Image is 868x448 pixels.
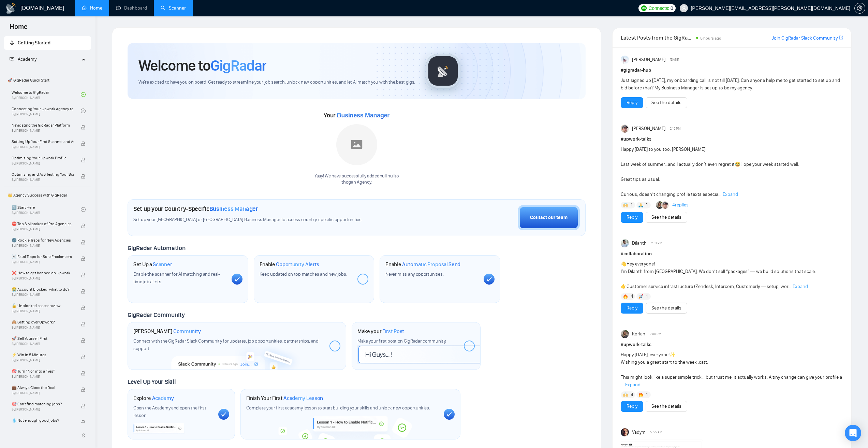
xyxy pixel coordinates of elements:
[632,56,665,63] span: [PERSON_NAME]
[671,4,673,12] span: 0
[12,342,74,346] span: By [PERSON_NAME]
[246,405,430,411] span: Complete your first academy lesson to start building your skills and unlock new opportunities.
[627,304,637,312] a: Reply
[116,5,147,11] a: dashboardDashboard
[5,188,90,202] span: 👑 Agency Success with GigRadar
[10,56,36,62] span: Academy
[621,250,843,258] h1: # collaboration
[12,309,74,313] span: By [PERSON_NAME]
[12,276,74,280] span: By [PERSON_NAME]
[402,261,460,268] span: Automatic Proposal Send
[638,294,643,299] img: 🚀
[12,286,74,293] span: 😭 Account blocked: what to do?
[621,303,643,314] button: Reply
[631,202,632,208] span: 1
[81,240,86,245] span: lock
[623,294,628,299] img: 🔥
[632,429,646,436] span: Vadym
[276,261,319,268] span: Opportunity Alerts
[81,92,86,97] span: check-circle
[530,214,568,221] div: Contact our team
[81,404,86,408] span: lock
[631,293,633,300] span: 4
[81,305,86,310] span: lock
[845,425,861,441] div: Open Intercom Messenger
[651,214,681,221] a: See the details
[621,33,694,42] span: Latest Posts from the GigRadar Community
[12,417,74,424] span: 💧 Not enough good jobs?
[12,358,74,362] span: By [PERSON_NAME]
[656,201,663,209] img: Korlan
[385,271,443,277] span: Never miss any opportunities.
[81,223,86,228] span: lock
[621,261,627,267] span: 👋
[209,205,258,213] span: Business Manager
[81,420,86,425] span: lock
[793,284,808,289] span: Expand
[357,338,446,344] span: Make your first post on GigRadar community.
[210,56,266,75] span: GigRadar
[133,205,258,213] h1: Set up your Country-Specific
[357,328,404,335] h1: Make your
[12,202,81,217] a: 1️⃣ Start HereBy[PERSON_NAME]
[627,99,637,106] a: Reply
[81,432,88,439] span: double-left
[128,378,176,386] span: Level Up Your Skill
[641,5,647,11] img: upwork-logo.png
[336,124,377,165] img: placeholder.png
[81,174,86,179] span: lock
[12,253,74,260] span: ☠️ Fatal Traps for Solo Freelancers
[621,212,643,223] button: Reply
[854,5,865,11] a: setting
[12,237,74,244] span: 🌚 Rookie Traps for New Agencies
[670,57,679,63] span: [DATE]
[12,122,74,129] span: Navigating the GigRadar Platform
[651,99,681,106] a: See the details
[133,271,220,285] span: Enable the scanner for AI matching and real-time job alerts.
[646,202,648,208] span: 1
[621,330,629,338] img: Korlan
[274,416,427,439] img: academy-bg.png
[173,328,201,335] span: Community
[638,392,643,397] img: 🔥
[81,338,86,343] span: lock
[81,273,86,277] span: lock
[12,145,74,149] span: By [PERSON_NAME]
[839,34,843,41] a: export
[12,368,74,375] span: 🎯 Turn “No” into a “Yes”
[672,202,689,208] a: 4replies
[12,155,74,161] span: Optimizing Your Upwork Profile
[627,403,637,410] a: Reply
[128,311,185,319] span: GigRadar Community
[81,355,86,359] span: lock
[324,112,389,119] span: Your
[621,352,842,388] span: Happy [DATE], everyone! Wishing you a great start to the week :catt: This might look like a super...
[681,6,686,11] span: user
[12,293,74,297] span: By [PERSON_NAME]
[12,351,74,358] span: ⚡ Win in 5 Minutes
[650,429,662,435] span: 5:55 AM
[632,240,647,247] span: Dilanth
[621,284,627,289] span: 👉
[138,79,415,86] span: We're excited to have you on board. Get ready to streamline your job search, unlock new opportuni...
[133,217,401,223] span: Set up your [GEOGRAPHIC_DATA] or [GEOGRAPHIC_DATA] Business Manager to access country-specific op...
[646,212,687,223] button: See the details
[260,261,320,268] h1: Enable
[133,405,206,418] span: Open the Academy and open the first lesson.
[172,338,302,370] img: slackcommunity-bg.png
[632,125,665,132] span: [PERSON_NAME]
[81,158,86,162] span: lock
[12,335,74,342] span: 🚀 Sell Yourself First
[650,331,661,337] span: 2:09 PM
[12,407,74,411] span: By [PERSON_NAME]
[12,129,74,133] span: By [PERSON_NAME]
[735,161,740,167] span: 😂
[12,178,74,182] span: By [PERSON_NAME]
[621,261,816,289] span: Hey everyone! I’m Dilanth from [GEOGRAPHIC_DATA]. We don’t sell “packages” — we build solutions t...
[161,5,186,11] a: searchScanner
[621,239,629,247] img: Dilanth
[10,57,14,61] span: fund-projection-screen
[12,260,74,264] span: By [PERSON_NAME]
[627,214,637,221] a: Reply
[700,36,721,41] span: 5 hours ago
